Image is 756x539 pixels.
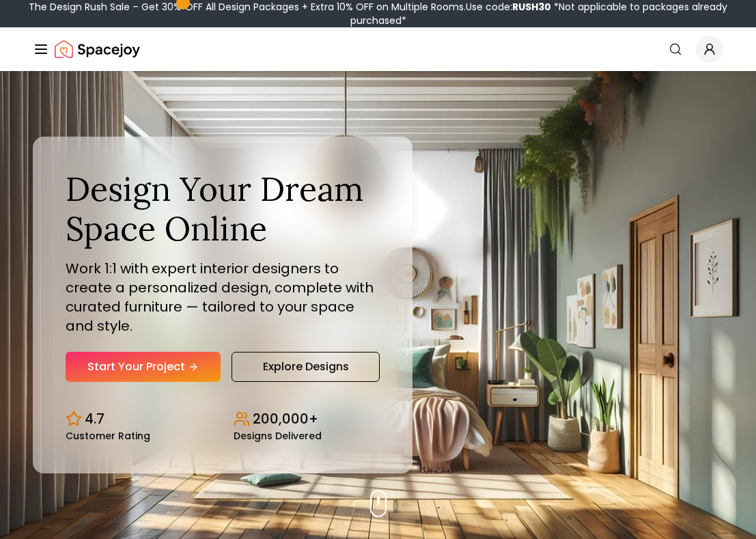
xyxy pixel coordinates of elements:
[66,352,221,382] a: Start Your Project
[253,409,318,428] p: 200,000+
[232,352,380,382] a: Explore Designs
[33,27,723,71] nav: Global
[66,398,380,441] div: Design stats
[66,259,380,335] p: Work 1:1 with expert interior designers to create a personalized design, complete with curated fu...
[85,409,104,428] p: 4.7
[66,431,150,441] small: Customer Rating
[66,169,380,248] h1: Design Your Dream Space Online
[234,431,322,441] small: Designs Delivered
[55,36,140,63] a: Spacejoy
[55,36,140,63] img: Spacejoy Logo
